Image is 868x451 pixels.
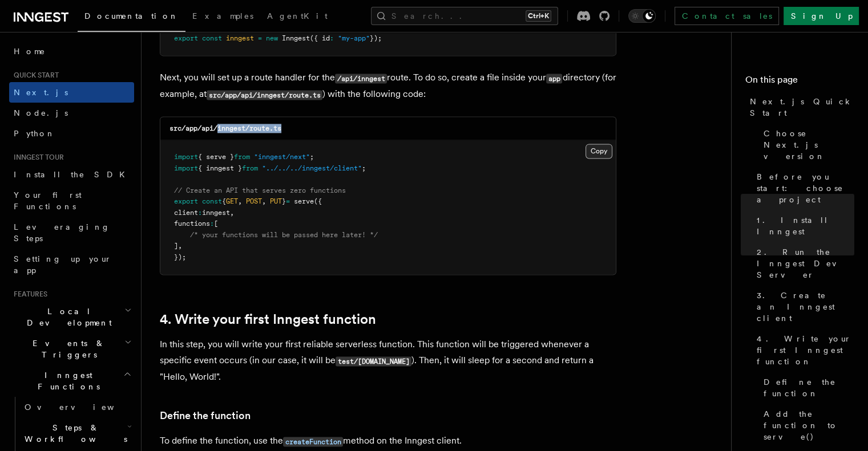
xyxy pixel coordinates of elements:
span: Install the SDK [14,170,132,179]
span: = [258,34,262,42]
a: 4. Write your first Inngest function [160,311,376,327]
span: Setting up your app [14,254,112,275]
a: Next.js [9,82,134,103]
span: Node.js [14,108,68,117]
span: Home [14,46,46,57]
span: functions [174,220,210,227]
span: PUT [270,197,282,205]
span: Choose Next.js version [764,128,854,162]
a: 4. Write your first Inngest function [752,328,854,372]
span: Add the function to serve() [764,408,854,442]
span: const [202,197,222,205]
a: Setting up your app [9,249,134,281]
span: export [174,34,198,42]
span: Events & Triggers [9,338,124,360]
span: Examples [192,11,253,21]
span: : [198,209,202,217]
a: 3. Create an Inngest client [752,285,854,328]
button: Inngest Functions [9,365,134,397]
span: // Create an API that serves zero functions [174,186,346,194]
kbd: Ctrl+K [526,10,551,22]
span: Your first Functions [14,190,82,211]
span: Leveraging Steps [14,222,110,243]
span: const [202,34,222,42]
span: "../../../inngest/client" [262,164,362,172]
span: } [282,197,286,205]
code: src/app/api/inngest/route.ts [169,124,281,132]
span: ({ [314,197,322,205]
a: Choose Next.js version [759,123,854,166]
p: Next, you will set up a route handler for the route. To do so, create a file inside your director... [160,70,616,103]
a: Add the function to serve() [759,404,854,447]
span: new [266,34,278,42]
span: import [174,153,198,161]
span: Python [14,129,55,138]
span: "my-app" [338,34,370,42]
code: createFunction [283,437,343,446]
a: Leveraging Steps [9,217,134,249]
a: 2. Run the Inngest Dev Server [752,242,854,285]
a: Before you start: choose a project [752,166,854,210]
a: Overview [20,397,134,417]
span: Documentation [84,11,179,21]
a: Contact sales [675,7,779,25]
a: Install the SDK [9,164,134,185]
a: AgentKit [260,3,334,31]
button: Local Development [9,301,134,333]
span: , [262,197,266,205]
span: ; [310,153,314,161]
code: test/[DOMAIN_NAME] [336,356,411,366]
a: Documentation [78,3,185,32]
a: createFunction [283,435,343,446]
span: Inngest Functions [9,369,123,392]
span: Define the function [764,376,854,399]
span: 4. Write your first Inngest function [757,333,854,367]
span: : [330,34,334,42]
a: Examples [185,3,260,31]
span: Next.js [14,88,68,97]
span: [ [214,220,218,227]
span: { serve } [198,153,234,161]
h4: On this page [745,73,854,91]
a: Define the function [160,408,251,424]
span: }); [174,253,186,261]
span: Inngest [282,34,310,42]
a: Define the function [759,372,854,404]
span: from [242,164,258,172]
a: Your first Functions [9,185,134,217]
span: 1. Install Inngest [757,214,854,237]
span: Features [9,290,47,299]
a: Home [9,41,134,62]
button: Toggle dark mode [628,9,656,23]
button: Events & Triggers [9,333,134,365]
span: , [230,209,234,217]
span: Quick start [9,71,59,80]
a: Sign Up [784,7,859,25]
span: ({ id [310,34,330,42]
p: In this step, you will write your first reliable serverless function. This function will be trigg... [160,336,616,385]
span: Overview [25,403,142,412]
span: "inngest/next" [254,153,310,161]
p: To define the function, use the method on the Inngest client. [160,433,616,449]
span: serve [294,197,314,205]
button: Search...Ctrl+K [371,7,558,25]
span: 2. Run the Inngest Dev Server [757,246,854,281]
span: , [178,242,182,250]
button: Copy [586,144,612,159]
code: /api/inngest [335,74,387,83]
span: inngest [226,34,254,42]
button: Steps & Workflows [20,417,134,449]
span: 3. Create an Inngest client [757,290,854,324]
span: Next.js Quick Start [750,96,854,119]
span: ] [174,242,178,250]
span: POST [246,197,262,205]
span: , [238,197,242,205]
span: from [234,153,250,161]
code: src/app/api/inngest/route.ts [207,90,322,100]
a: Next.js Quick Start [745,91,854,123]
span: { inngest } [198,164,242,172]
span: /* your functions will be passed here later! */ [190,231,378,239]
span: ; [362,164,366,172]
span: GET [226,197,238,205]
span: client [174,209,198,217]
